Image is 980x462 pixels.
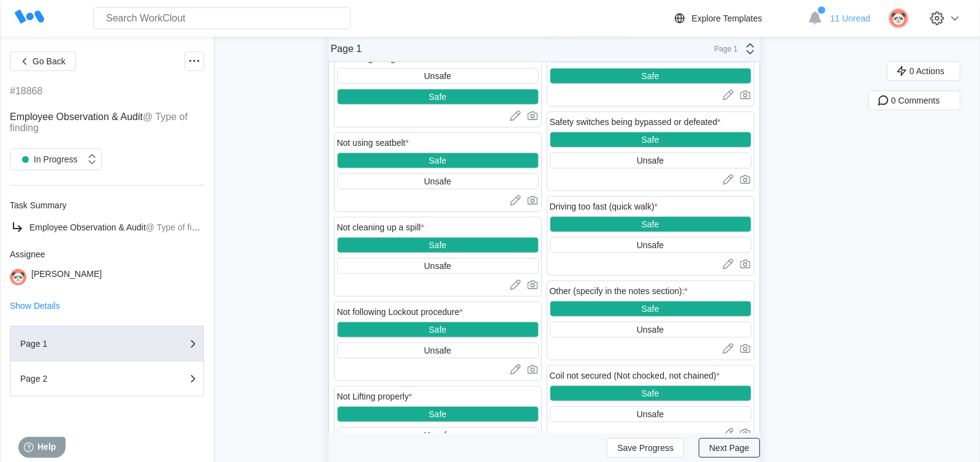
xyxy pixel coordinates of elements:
[429,240,447,250] div: Safe
[93,7,351,29] input: Search WorkClout
[17,151,78,168] div: In Progress
[672,11,802,26] a: Explore Templates
[10,269,26,286] img: panda.png
[637,240,664,250] div: Unsafe
[709,443,749,452] span: Next Page
[337,307,463,317] div: Not following Lockout procedure
[424,346,451,355] div: Unsafe
[637,409,664,419] div: Unsafe
[424,176,451,186] div: Unsafe
[910,67,944,75] span: 0 Actions
[607,437,684,457] button: Save Progress
[20,374,143,383] div: Page 2
[642,135,659,145] div: Safe
[424,261,451,271] div: Unsafe
[888,8,909,29] img: panda.png
[550,117,721,127] div: Safety switches being bypassed or defeated
[642,388,659,398] div: Safe
[429,92,447,102] div: Safe
[830,13,870,23] span: 11 Unread
[10,86,42,97] div: #18868
[429,325,447,335] div: Safe
[337,392,412,401] div: Not Lifting properly
[429,156,447,165] div: Safe
[887,61,960,81] button: 0 Actions
[20,339,143,348] div: Page 1
[331,44,362,55] div: Page 1
[31,269,102,286] div: [PERSON_NAME]
[337,138,409,148] div: Not using seatbelt
[637,325,664,335] div: Unsafe
[10,249,204,259] div: Assignee
[10,301,60,310] button: Show Details
[550,202,658,211] div: Driving too fast (quick walk)
[10,200,204,210] div: Task Summary
[10,326,204,362] button: Page 1
[424,430,451,440] div: Unsafe
[146,222,213,232] mark: @ Type of finding
[642,219,659,229] div: Safe
[637,156,664,165] div: Unsafe
[10,220,204,235] a: Employee Observation & Audit@ Type of finding
[868,91,960,110] button: 0 Comments
[29,222,146,232] span: Employee Observation & Audit
[429,409,447,419] div: Safe
[10,112,188,133] mark: @ Type of finding
[10,362,204,396] button: Page 2
[617,443,674,452] span: Save Progress
[642,71,659,81] div: Safe
[10,51,76,71] button: Go Back
[337,222,424,232] div: Not cleaning up a spill
[10,112,143,122] span: Employee Observation & Audit
[692,13,762,23] div: Explore Templates
[550,286,688,296] div: Other (specify in the notes section):
[32,57,66,66] span: Go Back
[699,437,759,457] button: Next Page
[707,45,738,53] div: Page 1
[550,371,720,381] div: Coil not secured (Not chocked, not chained)
[642,304,659,314] div: Safe
[424,71,451,81] div: Unsafe
[891,96,940,105] span: 0 Comments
